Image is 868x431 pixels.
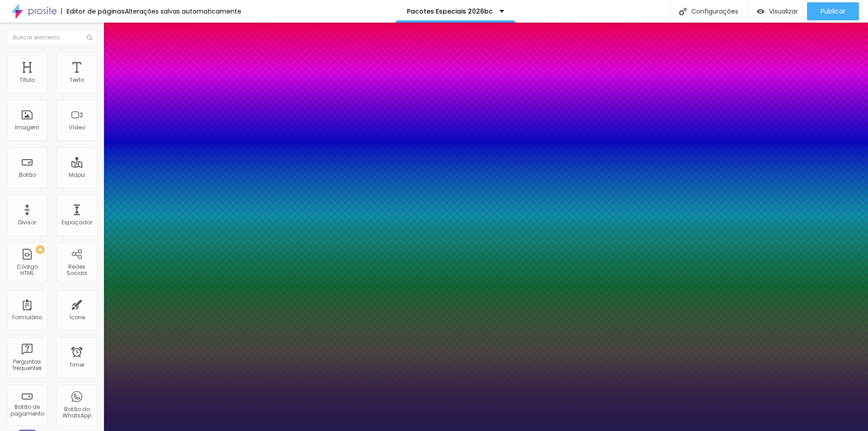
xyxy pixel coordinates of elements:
[70,77,84,83] div: Texto
[125,8,241,14] div: Alterações salvas automaticamente
[59,406,94,419] div: Botão do WhatsApp
[69,124,85,131] div: Vídeo
[61,219,92,226] div: Espaçador
[757,8,764,15] img: view-1.svg
[59,264,94,277] div: Redes Sociais
[87,35,92,40] img: Icone
[748,2,807,20] button: Visualizar
[19,172,36,178] div: Botão
[18,219,36,226] div: Divisor
[679,8,687,15] img: Icone
[61,8,125,14] div: Editor de páginas
[69,172,85,178] div: Mapa
[69,314,85,321] div: Ícone
[821,8,845,15] span: Publicar
[69,362,85,368] div: Timer
[807,2,859,20] button: Publicar
[9,264,45,277] div: Código HTML
[19,77,35,83] div: Título
[12,314,42,321] div: Formulário
[15,124,39,131] div: Imagem
[407,8,493,14] p: Pacotes Especiais 2026bc
[769,8,798,15] span: Visualizar
[9,359,45,372] div: Perguntas frequentes
[9,404,45,417] div: Botão de pagamento
[7,29,97,46] input: Buscar elemento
